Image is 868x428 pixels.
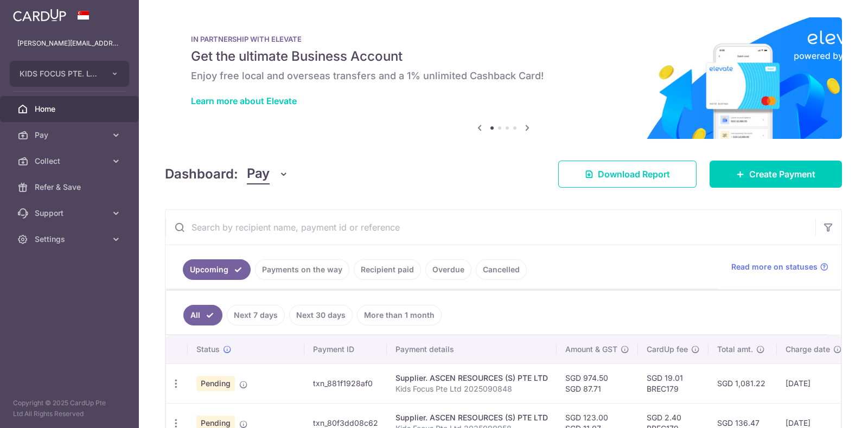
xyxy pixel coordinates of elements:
span: Pay [247,164,270,184]
a: All [183,305,222,325]
div: Supplier. ASCEN RESOURCES (S) PTE LTD [395,412,548,423]
h6: Enjoy free local and overseas transfers and a 1% unlimited Cashback Card! [191,69,816,82]
a: Upcoming [183,259,251,280]
span: CardUp fee [647,344,688,355]
a: Next 7 days [227,305,285,325]
button: Pay [247,164,289,184]
p: Kids Focus Pte Ltd 2025090848 [395,384,548,394]
span: KIDS FOCUS PTE. LTD. [20,68,100,79]
p: IN PARTNERSHIP WITH ELEVATE [191,35,816,43]
td: SGD 19.01 BREC179 [638,363,709,403]
button: KIDS FOCUS PTE. LTD. [10,61,129,87]
h5: Get the ultimate Business Account [191,48,816,65]
th: Payment ID [304,335,387,363]
a: Recipient paid [354,259,421,280]
a: More than 1 month [357,305,442,325]
span: Amount & GST [565,344,617,355]
span: Charge date [786,344,830,355]
a: Create Payment [710,161,842,188]
td: txn_881f1928af0 [304,363,387,403]
a: Read more on statuses [731,261,828,272]
a: Cancelled [476,259,527,280]
th: Payment details [387,335,557,363]
span: Status [196,344,220,355]
span: Create Payment [749,168,815,181]
span: Pay [35,130,106,140]
span: Collect [35,156,106,167]
span: Download Report [598,168,670,181]
div: Supplier. ASCEN RESOURCES (S) PTE LTD [395,373,548,384]
span: Settings [35,234,106,245]
span: Refer & Save [35,182,106,193]
input: Search by recipient name, payment id or reference [165,210,815,245]
a: Payments on the way [255,259,349,280]
td: [DATE] [777,363,851,403]
span: Support [35,208,106,219]
a: Overdue [425,259,471,280]
td: SGD 974.50 SGD 87.71 [557,363,638,403]
span: Total amt. [717,344,753,355]
a: Next 30 days [289,305,353,325]
span: Pending [196,376,235,391]
a: Learn more about Elevate [191,95,297,106]
h4: Dashboard: [165,164,238,184]
span: Home [35,104,106,114]
img: Renovation banner [165,17,842,139]
img: CardUp [13,9,66,22]
span: Read more on statuses [731,261,818,272]
td: SGD 1,081.22 [709,363,777,403]
p: [PERSON_NAME][EMAIL_ADDRESS][DOMAIN_NAME] [17,38,122,49]
a: Download Report [558,161,697,188]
